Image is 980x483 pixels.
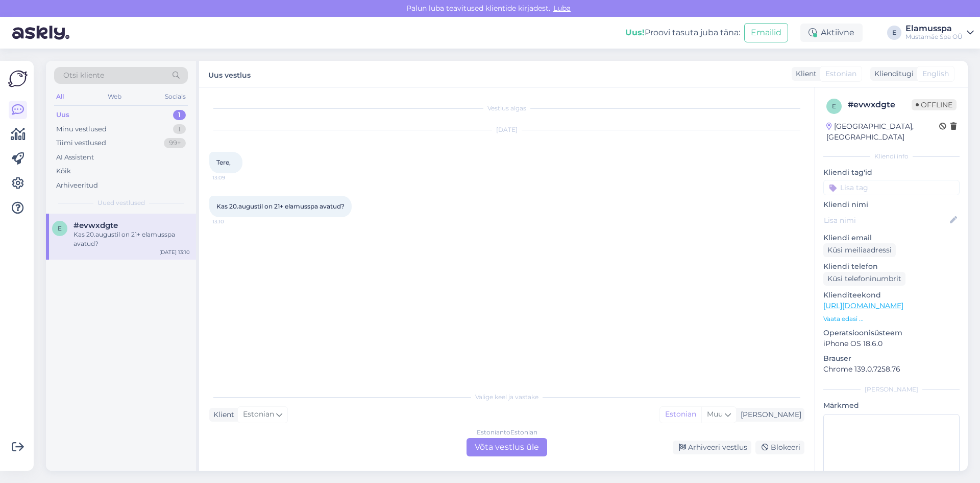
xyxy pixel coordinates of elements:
[477,428,537,437] div: Estonian to Estonian
[744,23,788,42] button: Emailid
[823,400,960,411] p: Märkmed
[73,230,190,248] div: Kas 20.augustil on 21+ elamusspa avatud?
[912,99,957,110] span: Offline
[159,248,190,256] div: [DATE] 13:10
[823,364,960,375] p: Chrome 139.0.7258.76
[209,393,804,402] div: Valige keel ja vastake
[173,124,186,134] div: 1
[800,24,863,42] div: Aktiivne
[216,158,231,166] span: Tere,
[56,180,98,191] div: Arhiveeritud
[823,272,905,286] div: Küsi telefoninumbrit
[212,218,251,225] span: 13:10
[467,438,547,456] div: Võta vestlus üle
[173,110,186,120] div: 1
[832,102,836,110] span: e
[56,138,106,148] div: Tiimi vestlused
[209,125,804,134] div: [DATE]
[848,99,912,111] div: # evwxdgte
[823,199,960,210] p: Kliendi nimi
[823,301,903,310] a: [URL][DOMAIN_NAME]
[792,68,817,79] div: Klient
[164,138,186,148] div: 99+
[707,409,723,419] span: Muu
[106,90,124,103] div: Web
[212,174,251,181] span: 13:09
[56,124,107,134] div: Minu vestlused
[823,233,960,243] p: Kliendi email
[673,441,751,454] div: Arhiveeri vestlus
[216,202,345,210] span: Kas 20.augustil on 21+ elamusspa avatud?
[163,90,188,103] div: Socials
[887,26,901,40] div: E
[63,70,104,81] span: Otsi kliente
[823,152,960,161] div: Kliendi info
[208,67,251,81] label: Uus vestlus
[823,338,960,349] p: iPhone OS 18.6.0
[73,221,118,230] span: #evwxdgte
[823,261,960,272] p: Kliendi telefon
[905,25,963,33] div: Elamusspa
[922,68,949,79] span: English
[823,385,960,394] div: [PERSON_NAME]
[823,243,896,257] div: Küsi meiliaadressi
[825,68,856,79] span: Estonian
[56,110,69,120] div: Uus
[625,27,740,39] div: Proovi tasuta juba täna:
[870,68,914,79] div: Klienditugi
[905,25,974,41] a: ElamusspaMustamäe Spa OÜ
[97,198,145,208] span: Uued vestlused
[823,167,960,178] p: Kliendi tag'id
[8,69,28,88] img: Askly Logo
[905,33,963,41] div: Mustamäe Spa OÜ
[823,290,960,301] p: Klienditeekond
[209,409,234,420] div: Klient
[824,215,948,226] input: Lisa nimi
[826,121,939,143] div: [GEOGRAPHIC_DATA], [GEOGRAPHIC_DATA]
[737,409,801,420] div: [PERSON_NAME]
[209,104,804,113] div: Vestlus algas
[56,152,94,163] div: AI Assistent
[823,180,960,195] input: Lisa tag
[823,328,960,338] p: Operatsioonisüsteem
[823,314,960,324] p: Vaata edasi ...
[625,28,645,37] b: Uus!
[755,441,804,454] div: Blokeeri
[550,4,574,13] span: Luba
[660,407,701,422] div: Estonian
[54,90,66,103] div: All
[243,409,274,420] span: Estonian
[58,224,62,232] span: e
[56,166,71,176] div: Kõik
[823,353,960,364] p: Brauser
